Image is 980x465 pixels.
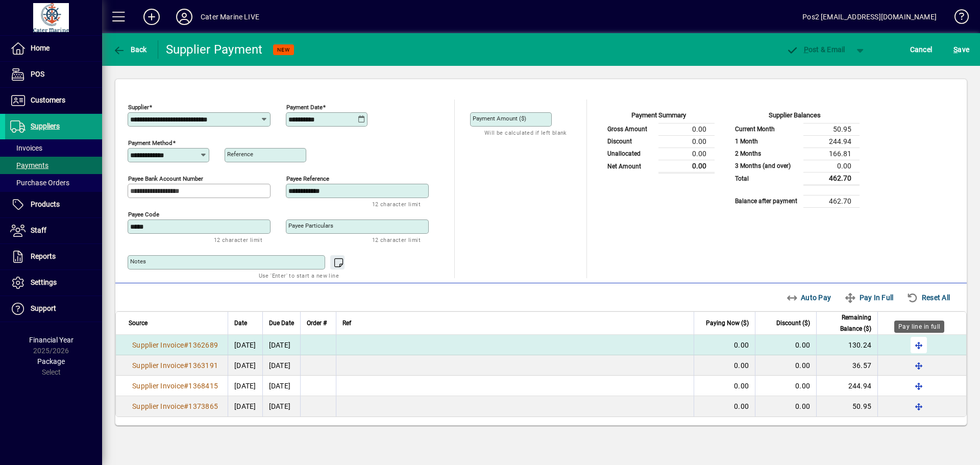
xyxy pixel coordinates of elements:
[5,88,102,113] a: Customers
[31,304,56,312] span: Support
[795,341,810,349] span: 0.00
[804,45,808,54] span: P
[286,104,323,111] mat-label: Payment Date
[484,127,567,138] mat-hint: Will be calculated if left blank
[781,40,850,59] button: Post & Email
[31,96,65,104] span: Customers
[953,45,958,54] span: S
[602,110,715,123] div: Payment Summary
[262,396,300,417] td: [DATE]
[5,139,102,157] a: Invoices
[730,100,860,208] app-page-summary-card: Supplier Balances
[31,44,50,52] span: Home
[953,41,969,58] span: ave
[262,376,300,396] td: [DATE]
[372,198,421,210] mat-hint: 12 character limit
[803,148,860,160] td: 166.81
[128,175,203,182] mat-label: Payee Bank Account Number
[184,361,188,370] span: #
[803,172,860,185] td: 462.70
[5,218,102,243] a: Staff
[128,139,173,146] mat-label: Payment method
[730,195,803,207] td: Balance after payment
[5,244,102,270] a: Reports
[844,289,893,306] span: Pay In Full
[307,317,327,329] span: Order #
[31,122,60,130] span: Suppliers
[473,115,526,122] mat-label: Payment Amount ($)
[184,341,188,349] span: #
[795,382,810,390] span: 0.00
[31,226,46,234] span: Staff
[286,175,329,182] mat-label: Payee Reference
[129,380,222,391] a: Supplier Invoice#1368415
[130,258,146,265] mat-label: Notes
[852,361,871,370] span: 36.57
[658,148,715,160] td: 0.00
[269,317,294,329] span: Due Date
[188,361,218,370] span: 1363191
[795,402,810,410] span: 0.00
[902,288,954,307] button: Reset All
[372,234,421,246] mat-hint: 12 character limit
[277,46,290,53] span: NEW
[132,382,184,390] span: Supplier Invoice
[234,361,256,370] span: [DATE]
[129,360,222,371] a: Supplier Invoice#1363191
[5,296,102,322] a: Support
[10,144,42,152] span: Invoices
[803,195,860,207] td: 462.70
[135,8,168,26] button: Add
[947,2,967,35] a: Knowledge Base
[730,110,860,123] div: Supplier Balances
[113,45,147,54] span: Back
[602,160,658,173] td: Net Amount
[234,402,256,410] span: [DATE]
[31,70,44,78] span: POS
[906,289,950,306] span: Reset All
[5,36,102,61] a: Home
[10,179,69,187] span: Purchase Orders
[128,104,149,111] mat-label: Supplier
[602,148,658,160] td: Unallocated
[730,135,803,148] td: 1 Month
[848,341,872,349] span: 130.24
[658,160,715,173] td: 0.00
[908,40,935,59] button: Cancel
[262,355,300,376] td: [DATE]
[602,123,658,135] td: Gross Amount
[602,100,715,174] app-page-summary-card: Payment Summary
[795,361,810,370] span: 0.00
[31,252,56,260] span: Reports
[803,160,860,172] td: 0.00
[5,192,102,217] a: Products
[658,123,715,135] td: 0.00
[786,45,845,54] span: ost & Email
[848,382,872,390] span: 244.94
[734,382,749,390] span: 0.00
[201,9,259,25] div: Cater Marine LIVE
[342,317,351,329] span: Ref
[730,123,803,135] td: Current Month
[166,41,263,58] div: Supplier Payment
[184,402,188,410] span: #
[5,174,102,191] a: Purchase Orders
[658,135,715,148] td: 0.00
[730,160,803,172] td: 3 Months (and over)
[602,135,658,148] td: Discount
[730,148,803,160] td: 2 Months
[234,317,247,329] span: Date
[802,9,937,25] div: Pos2 [EMAIL_ADDRESS][DOMAIN_NAME]
[852,402,871,410] span: 50.95
[132,402,184,410] span: Supplier Invoice
[102,40,158,59] app-page-header-button: Back
[128,211,159,218] mat-label: Payee Code
[951,40,972,59] button: Save
[234,341,256,349] span: [DATE]
[37,357,65,365] span: Package
[188,341,218,349] span: 1362689
[31,278,57,286] span: Settings
[734,402,749,410] span: 0.00
[730,172,803,185] td: Total
[188,402,218,410] span: 1373865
